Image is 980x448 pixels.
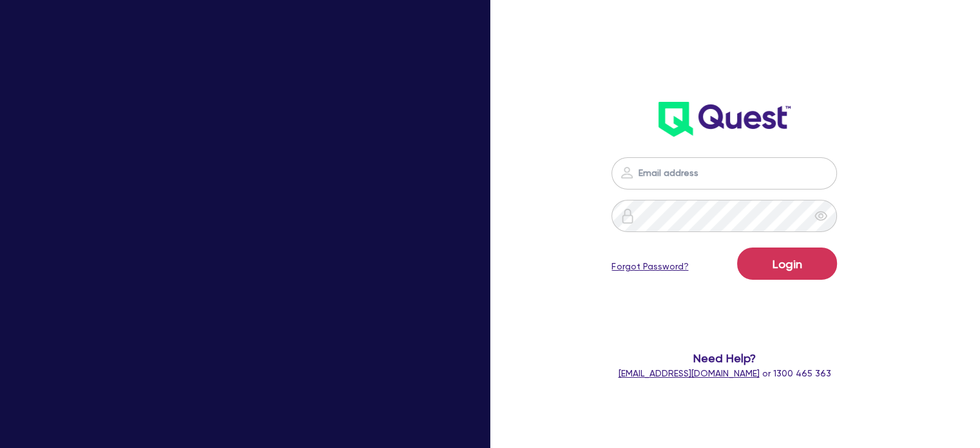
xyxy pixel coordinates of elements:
img: wH2k97JdezQIQAAAABJRU5ErkJggg== [658,102,791,137]
img: icon-password [619,165,635,180]
input: Email address [611,157,837,190]
span: Need Help? [597,349,851,367]
a: [EMAIL_ADDRESS][DOMAIN_NAME] [618,368,759,378]
a: Forgot Password? [611,260,688,273]
span: or 1300 465 363 [618,368,831,378]
span: eye [814,209,827,222]
img: icon-password [620,208,635,224]
button: Login [737,248,837,280]
span: - [PERSON_NAME] [208,387,289,396]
